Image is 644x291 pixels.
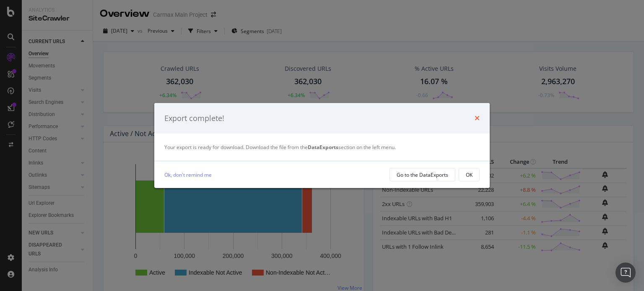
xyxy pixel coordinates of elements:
a: Ok, don't remind me [164,170,212,179]
strong: DataExports [308,144,338,151]
div: Your export is ready for download. Download the file from the [164,144,480,151]
div: OK [466,171,473,178]
button: OK [459,168,480,181]
div: Export complete! [164,113,224,124]
button: Go to the DataExports [390,168,455,181]
span: section on the left menu. [308,144,396,151]
div: times [475,113,480,124]
div: modal [154,103,490,188]
div: Go to the DataExports [397,171,448,178]
div: Open Intercom Messenger [615,263,636,283]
